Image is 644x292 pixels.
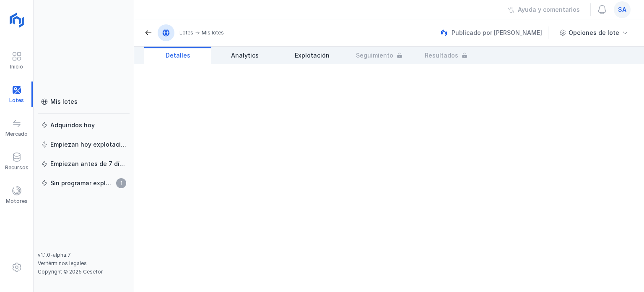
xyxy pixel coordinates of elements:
div: v1.1.0-alpha.7 [38,252,130,258]
a: Analytics [211,47,278,64]
a: Explotación [278,47,345,64]
div: Recursos [5,164,29,171]
div: Opciones de lote [569,29,619,37]
span: Analytics [231,51,259,60]
div: Empiezan hoy explotación [50,140,126,149]
button: Ayuda y comentarios [502,3,585,17]
a: Adquiridos hoy [38,118,130,133]
div: Mis lotes [50,97,78,106]
span: Seguimiento [356,51,393,60]
div: Mis lotes [202,29,224,36]
div: Mercado [5,131,28,137]
div: Copyright © 2025 Cesefor [38,268,130,275]
img: nemus.svg [441,29,447,36]
a: Mis lotes [38,94,130,109]
div: Sin programar explotación [50,179,114,187]
span: Resultados [425,51,458,60]
div: Inicio [10,63,23,70]
a: Detalles [144,47,211,64]
a: Empiezan antes de 7 días [38,156,130,171]
span: sa [618,5,626,14]
a: Empiezan hoy explotación [38,137,130,152]
div: Motores [6,198,28,205]
div: Publicado por [PERSON_NAME] [441,26,550,39]
div: Ayuda y comentarios [518,5,580,14]
div: Empiezan antes de 7 días [50,160,126,168]
span: Explotación [295,51,330,60]
span: 1 [116,178,126,188]
span: Detalles [166,51,190,60]
img: logoRight.svg [6,10,27,31]
a: Resultados [413,47,480,64]
a: Ver términos legales [38,260,87,266]
div: Lotes [179,29,193,36]
a: Sin programar explotación1 [38,176,130,191]
a: Seguimiento [345,47,413,64]
div: Adquiridos hoy [50,121,95,129]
